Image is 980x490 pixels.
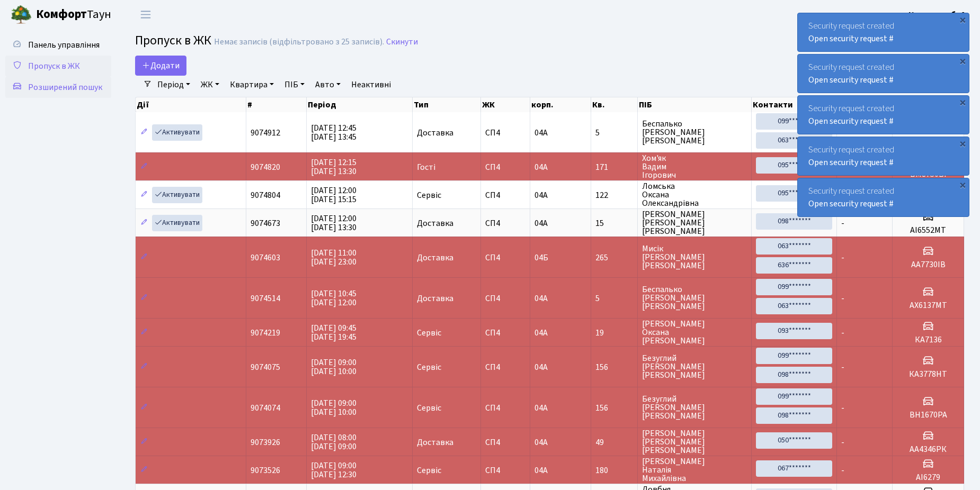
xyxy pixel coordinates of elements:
a: Активувати [152,187,202,203]
div: × [957,179,968,190]
button: Переключити навігацію [132,6,159,23]
span: 19 [595,329,633,337]
a: Open security request # [808,115,894,127]
span: 9074804 [251,189,280,201]
span: 265 [595,253,633,262]
span: Безуглий [PERSON_NAME] [PERSON_NAME] [642,395,747,420]
span: 9074074 [251,402,280,414]
div: Security request created [798,13,969,51]
span: [DATE] 08:00 [DATE] 09:00 [311,432,357,452]
span: Сервіс [417,191,441,199]
h5: АХ6137МТ [897,301,959,311]
span: 04А [534,327,548,339]
span: СП4 [485,219,525,228]
span: - [841,465,844,476]
b: Комфорт [36,6,87,23]
a: Активувати [152,124,202,141]
span: Доставка [417,294,453,303]
a: Open security request # [808,74,894,86]
div: × [957,97,968,107]
span: [DATE] 12:15 [DATE] 13:30 [311,157,357,177]
span: СП4 [485,294,525,303]
a: Скинути [386,37,418,47]
div: × [957,14,968,25]
th: Контакти [752,97,837,112]
span: 9074603 [251,252,280,264]
span: 9074075 [251,361,280,373]
span: 5 [595,129,633,137]
a: Open security request # [808,33,894,44]
span: 04А [534,127,548,139]
h5: ВН1670РА [897,410,959,420]
span: 9073526 [251,465,280,476]
span: 49 [595,438,633,447]
h5: КА7136 [897,335,959,345]
span: [DATE] 10:45 [DATE] 12:00 [311,288,357,308]
span: Пропуск в ЖК [28,60,80,72]
span: 04А [534,361,548,373]
span: СП4 [485,329,525,337]
h5: АА4346РК [897,444,959,455]
th: # [246,97,307,112]
span: - [841,402,844,414]
span: 9074514 [251,293,280,304]
span: Доставка [417,253,453,262]
span: - [841,437,844,448]
h5: КА3778НТ [897,369,959,379]
a: Open security request # [808,198,894,210]
span: 04А [534,402,548,414]
span: СП4 [485,466,525,475]
span: 180 [595,466,633,475]
th: Період [307,97,413,112]
img: logo.png [11,4,32,25]
b: Консьєрж б. 4. [908,9,967,21]
span: Беспалько [PERSON_NAME] [PERSON_NAME] [642,285,747,311]
span: 156 [595,363,633,371]
span: - [841,293,844,304]
span: [DATE] 09:00 [DATE] 12:30 [311,460,357,480]
span: [DATE] 09:45 [DATE] 19:45 [311,322,357,343]
span: [DATE] 11:00 [DATE] 23:00 [311,247,357,268]
span: СП4 [485,191,525,199]
th: Кв. [591,97,638,112]
span: 9074673 [251,217,280,229]
a: Неактивні [347,76,395,94]
a: Авто [311,76,345,94]
span: Розширений пошук [28,81,102,93]
div: Security request created [798,137,969,175]
div: Security request created [798,178,969,216]
span: Доставка [417,438,453,447]
a: Розширений пошук [5,77,111,98]
span: 04Б [534,252,548,264]
th: ПІБ [638,97,752,112]
a: Панель управління [5,34,111,56]
span: 15 [595,219,633,228]
span: [PERSON_NAME] Оксана [PERSON_NAME] [642,320,747,345]
span: СП4 [485,163,525,171]
a: Консьєрж б. 4. [908,8,967,21]
span: Гості [417,163,435,171]
span: Беспалько [PERSON_NAME] [PERSON_NAME] [642,120,747,145]
span: 9074912 [251,127,280,139]
span: СП4 [485,363,525,371]
span: 9073926 [251,437,280,448]
div: Немає записів (відфільтровано з 25 записів). [214,37,384,47]
span: 04А [534,161,548,173]
div: × [957,56,968,66]
div: Security request created [798,96,969,134]
span: Пропуск в ЖК [135,31,211,50]
span: 04А [534,465,548,476]
span: [PERSON_NAME] [PERSON_NAME] [PERSON_NAME] [642,210,747,235]
span: Сервіс [417,363,441,371]
a: Open security request # [808,157,894,168]
span: - [841,252,844,264]
span: [PERSON_NAME] [PERSON_NAME] [PERSON_NAME] [642,429,747,455]
span: 9074219 [251,327,280,339]
span: Сервіс [417,329,441,337]
div: Security request created [798,55,969,93]
span: [DATE] 12:00 [DATE] 13:30 [311,213,357,233]
span: 9074820 [251,161,280,173]
span: Додати [142,60,180,71]
a: ПІБ [280,76,309,94]
div: × [957,138,968,149]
